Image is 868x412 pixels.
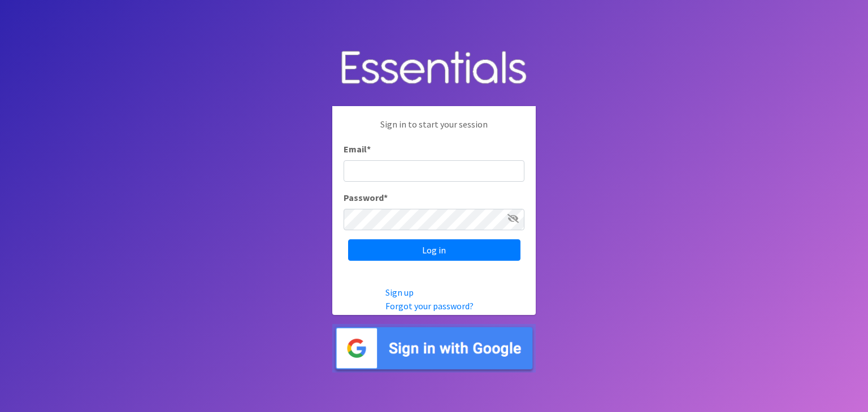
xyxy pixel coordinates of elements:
img: Human Essentials [332,40,536,98]
input: Log in [348,239,520,261]
p: Sign in to start your session [344,117,524,142]
label: Email [344,142,371,156]
label: Password [344,191,388,204]
a: Forgot your password? [385,300,474,312]
a: Sign up [385,287,414,298]
img: Sign in with Google [332,324,536,373]
abbr: required [367,143,371,155]
abbr: required [384,192,388,203]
